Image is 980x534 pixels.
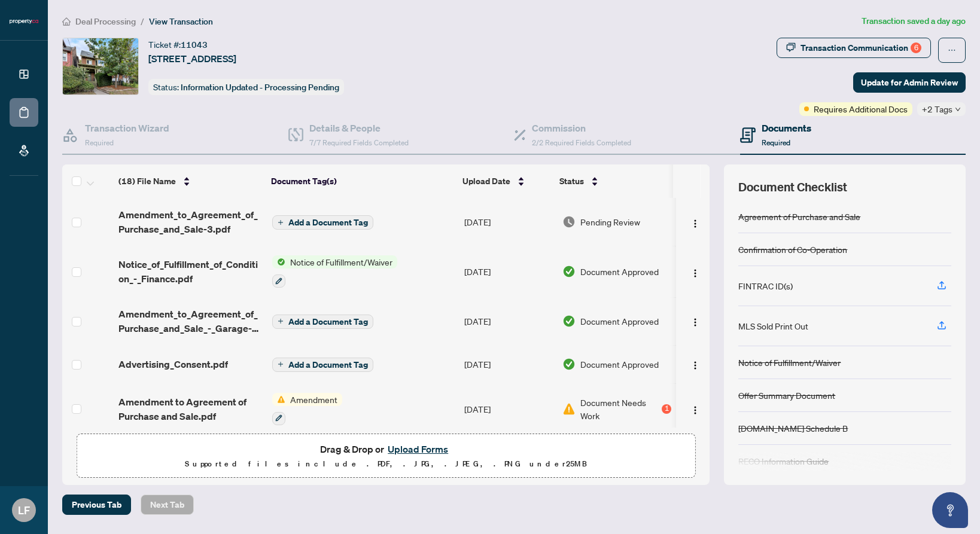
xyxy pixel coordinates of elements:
[532,121,631,135] h4: Commission
[85,121,169,135] h4: Transaction Wizard
[181,82,339,93] span: Information Updated - Processing Pending
[686,355,705,374] button: Logo
[762,138,790,147] span: Required
[738,243,847,256] div: Confirmation of Co-Operation
[459,246,557,297] td: [DATE]
[686,212,705,231] button: Logo
[853,72,966,93] button: Update for Admin Review
[63,38,138,94] img: IMG-E12392905_1.jpg
[278,219,284,225] span: plus
[559,175,584,188] span: Status
[278,361,284,367] span: plus
[272,313,373,329] button: Add a Document Tag
[272,315,373,329] button: Add a Document Tag
[384,441,452,457] button: Upload Forms
[562,315,576,328] img: Document Status
[77,434,695,478] span: Drag & Drop orUpload FormsSupported files include .PDF, .JPG, .JPEG, .PNG under25MB
[285,393,342,406] span: Amendment
[948,46,956,54] span: ellipsis
[118,208,263,236] span: Amendment_to_Agreement_of_Purchase_and_Sale-3.pdf
[75,16,136,27] span: Deal Processing
[309,121,409,135] h4: Details & People
[118,357,228,371] span: Advertising_Consent.pdf
[272,215,373,230] button: Add a Document Tag
[272,356,373,372] button: Add a Document Tag
[285,255,397,268] span: Notice of Fulfillment/Waiver
[72,495,121,514] span: Previous Tab
[738,422,848,435] div: [DOMAIN_NAME] Schedule B
[278,318,284,324] span: plus
[272,393,342,425] button: Status IconAmendment
[62,17,71,26] span: home
[288,318,368,326] span: Add a Document Tag
[738,179,847,196] span: Document Checklist
[459,297,557,345] td: [DATE]
[141,495,194,515] button: Next Tab
[662,404,671,414] div: 1
[738,356,841,369] div: Notice of Fulfillment/Waiver
[690,268,700,278] img: Logo
[932,492,968,528] button: Open asap
[862,14,966,28] article: Transaction saved a day ago
[181,39,208,50] span: 11043
[690,219,700,228] img: Logo
[562,265,576,278] img: Document Status
[272,215,373,230] button: Add a Document Tag
[288,218,368,227] span: Add a Document Tag
[118,395,263,423] span: Amendment to Agreement of Purchase and Sale.pdf
[580,358,659,371] span: Document Approved
[84,457,687,471] p: Supported files include .PDF, .JPG, .JPEG, .PNG under 25 MB
[690,318,700,327] img: Logo
[459,383,557,435] td: [DATE]
[562,215,576,228] img: Document Status
[272,255,397,288] button: Status IconNotice of Fulfillment/Waiver
[801,38,921,57] div: Transaction Communication
[861,73,958,92] span: Update for Admin Review
[922,102,952,116] span: +2 Tags
[686,262,705,281] button: Logo
[148,51,236,66] span: [STREET_ADDRESS]
[580,315,659,328] span: Document Approved
[458,164,555,198] th: Upload Date
[580,396,660,422] span: Document Needs Work
[118,307,263,335] span: Amendment_to_Agreement_of_Purchase_and_Sale_-_Garage-2.pdf
[555,164,672,198] th: Status
[148,79,344,95] div: Status:
[272,255,285,268] img: Status Icon
[309,138,409,147] span: 7/7 Required Fields Completed
[18,502,30,518] span: LF
[114,164,266,198] th: (18) File Name
[288,361,368,369] span: Add a Document Tag
[738,389,835,402] div: Offer Summary Document
[738,279,793,292] div: FINTRAC ID(s)
[266,164,457,198] th: Document Tag(s)
[814,102,908,115] span: Requires Additional Docs
[911,42,921,53] div: 6
[738,319,808,332] div: MLS Sold Print Out
[148,38,208,51] div: Ticket #:
[955,106,961,112] span: down
[459,198,557,246] td: [DATE]
[459,345,557,383] td: [DATE]
[118,257,263,286] span: Notice_of_Fulfillment_of_Condition_-_Finance.pdf
[272,393,285,406] img: Status Icon
[738,210,860,223] div: Agreement of Purchase and Sale
[580,265,659,278] span: Document Approved
[85,138,114,147] span: Required
[141,14,144,28] li: /
[149,16,213,27] span: View Transaction
[118,175,176,188] span: (18) File Name
[777,38,931,58] button: Transaction Communication6
[10,18,38,25] img: logo
[690,405,700,415] img: Logo
[62,495,131,515] button: Previous Tab
[320,441,452,457] span: Drag & Drop or
[562,402,576,416] img: Document Status
[562,358,576,371] img: Document Status
[462,175,510,188] span: Upload Date
[686,399,705,419] button: Logo
[686,312,705,331] button: Logo
[532,138,631,147] span: 2/2 Required Fields Completed
[580,215,640,228] span: Pending Review
[690,361,700,370] img: Logo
